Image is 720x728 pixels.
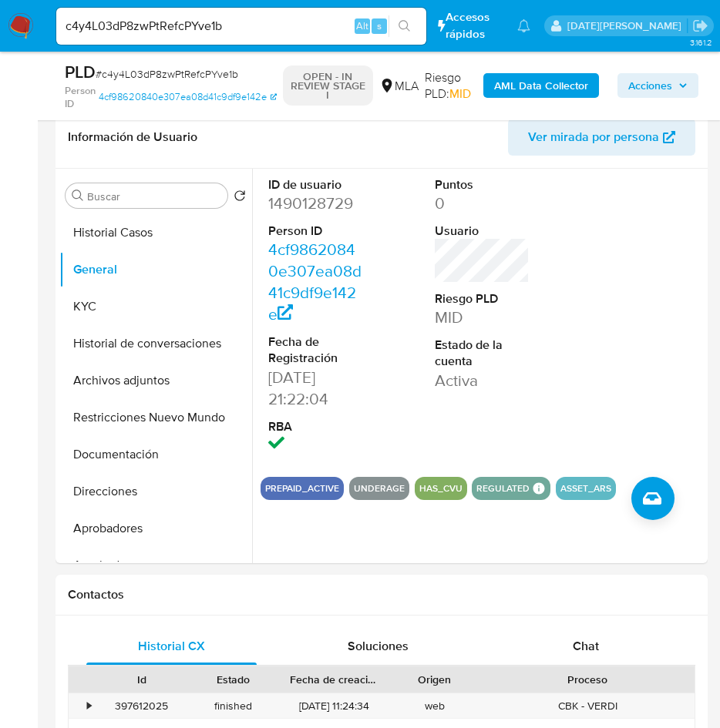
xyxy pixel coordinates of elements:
dd: 0 [435,193,530,214]
dt: Fecha de Registración [268,334,364,367]
dt: Person ID [268,223,364,240]
button: Volver al orden por defecto [234,190,246,206]
button: General [59,251,252,288]
p: OPEN - IN REVIEW STAGE I [283,65,373,106]
button: Archivos adjuntos [59,362,252,399]
div: CBK - VERDI [480,693,695,719]
dd: [DATE] 21:22:04 [268,367,364,410]
p: lucia.neglia@mercadolibre.com [567,18,687,33]
span: Acciones [628,73,672,98]
span: 3.161.2 [690,36,712,49]
span: Riesgo PLD: [425,69,477,102]
a: Salir [692,18,708,34]
button: Ver mirada por persona [508,119,695,156]
button: Documentación [59,436,252,473]
div: Origen [399,672,469,687]
dt: Estado de la cuenta [435,337,530,370]
div: • [87,699,91,713]
b: AML Data Collector [494,73,588,98]
dt: ID de usuario [268,176,364,193]
dt: Riesgo PLD [435,290,530,307]
h1: Información de Usuario [68,129,197,145]
a: 4cf98620840e307ea08d41c9df9e142e [268,238,362,325]
div: Proceso [491,672,684,687]
div: MLA [379,78,419,95]
button: KYC [59,288,252,325]
div: [DATE] 11:24:34 [279,693,389,719]
span: Chat [573,637,599,655]
button: Aprobados [59,547,252,584]
button: AML Data Collector [483,73,599,98]
input: Buscar usuario o caso... [56,16,426,36]
b: PLD [65,59,96,84]
div: 397612025 [96,693,187,719]
div: Id [106,672,177,687]
dd: MID [435,307,530,328]
span: Accesos rápidos [446,9,502,42]
button: Direcciones [59,473,252,510]
button: Aprobadores [59,510,252,547]
span: Soluciones [348,637,409,655]
span: Ver mirada por persona [528,119,659,156]
dd: 1490128729 [268,193,364,214]
span: MID [449,85,471,102]
button: search-icon [389,15,420,37]
dt: RBA [268,418,364,435]
div: Fecha de creación [290,672,378,687]
a: 4cf98620840e307ea08d41c9df9e142e [99,84,277,111]
input: Buscar [87,190,221,203]
button: Buscar [72,190,84,202]
dt: Usuario [435,223,530,240]
span: s [377,18,382,33]
button: Historial de conversaciones [59,325,252,362]
b: Person ID [65,84,96,111]
span: # c4y4L03dP8zwPtRefcPYve1b [96,66,238,82]
button: Historial Casos [59,214,252,251]
div: finished [187,693,279,719]
div: Estado [198,672,268,687]
dd: Activa [435,370,530,391]
button: Acciones [617,73,698,98]
span: Historial CX [138,637,205,655]
div: web [389,693,480,719]
button: Restricciones Nuevo Mundo [59,399,252,436]
a: Notificaciones [517,19,530,32]
span: Alt [356,18,368,33]
dt: Puntos [435,176,530,193]
h1: Contactos [68,587,695,602]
